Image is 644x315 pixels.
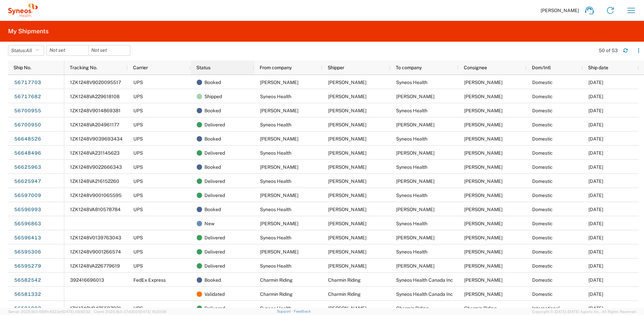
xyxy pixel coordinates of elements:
span: New [204,216,215,231]
span: Alyssa Schmidt [396,150,434,156]
span: Delivered [204,245,225,259]
span: 1ZK1248VA810578784 [70,207,121,212]
span: Syneos Health [396,80,427,85]
span: 1ZK1248VA229618108 [70,94,120,99]
a: 56717703 [14,77,41,88]
span: Amanda Eiber [260,249,298,254]
a: 56596993 [14,204,41,215]
a: 56625947 [14,176,41,187]
span: Syneos Health [260,306,291,311]
span: 08/27/2025 [588,164,603,170]
span: Lauri Filar [260,221,298,226]
span: Lauri Filar [260,193,298,198]
span: Shaun Villafana [464,277,503,283]
span: Booked [204,160,221,174]
span: Atreyee Sims [396,94,434,99]
a: 56597009 [14,190,41,201]
span: Alyssa Schmidt [464,150,503,156]
span: Juan Gonzalez [328,122,366,127]
span: Booked [204,273,221,287]
span: Charmin Riding [328,291,361,297]
span: 1ZK1248VA204961177 [70,122,119,127]
span: Syneos Health [260,122,291,127]
span: Domestic [532,122,553,127]
span: All [26,48,32,53]
span: UPS [133,136,143,142]
span: Juan Gonzalez [328,263,366,269]
span: Juan Gonzalez [464,164,503,170]
span: 1ZK1248V0425597931 [70,306,121,311]
a: 56581332 [14,289,41,300]
span: Booked [204,132,221,146]
span: Domestic [532,277,553,283]
span: UPS [133,164,143,170]
span: Charmin Riding [260,291,293,297]
span: Aimee Nguyen [464,122,503,127]
span: Syneos Health [260,150,291,156]
span: 08/26/2025 [588,277,603,283]
span: 09/03/2025 [588,108,603,113]
span: Juan Gonzalez [464,108,503,113]
span: Domestic [532,136,553,142]
span: Juan Gonzalez [464,249,503,254]
span: Booked [204,104,221,118]
a: 56700950 [14,120,41,130]
span: Syneos Health [260,94,291,99]
span: Juan Gonzalez [464,136,503,142]
span: Shipper [328,65,344,70]
span: 1ZK1248V9020095517 [70,80,121,85]
span: 1ZK1248VA226779619 [70,263,120,269]
span: Lauri Filar [328,193,366,198]
span: From company [260,65,292,70]
a: 56648496 [14,148,41,159]
span: Syneos Health Canada Inc [396,277,453,283]
span: Shaun Villafana [464,291,503,297]
a: 56595279 [14,261,41,272]
span: Syneos Health [260,179,291,184]
span: Lauri Filar [464,207,503,212]
span: Syneos Health [396,221,427,226]
span: Syneos Health [396,193,427,198]
span: Status [196,65,211,70]
span: Lauri Filar [464,235,503,240]
span: Validated [204,287,225,301]
span: Syneos Health [396,249,427,254]
span: Amanda Eiber [396,263,434,269]
span: Syneos Health [396,164,427,170]
span: Domestic [532,249,553,254]
h2: My Shipments [8,27,49,35]
span: Ship date [588,65,608,70]
span: Domestic [532,235,553,240]
div: 50 of 53 [599,47,618,53]
span: Juan Gonzalez [328,150,366,156]
span: Client: 2025.18.0-27d3021 [94,310,166,314]
span: Amanda Eiber [328,249,366,254]
span: UPS [133,94,143,99]
span: Domestic [532,207,553,212]
span: 08/25/2025 [588,263,603,269]
span: FedEx Express [133,277,166,283]
span: Tracking No. [70,65,97,70]
span: Marilyn Roman [396,179,434,184]
span: Syneos Health [396,108,427,113]
span: Domestic [532,94,553,99]
span: Atreyee Sims [260,80,298,85]
span: UPS [133,80,143,85]
span: Juan Gonzalez [328,207,366,212]
span: Delivered [204,146,225,160]
a: 56625963 [14,162,41,173]
span: Delivered [204,188,225,202]
span: 1ZK1248VA231145623 [70,150,120,156]
span: Dom/Intl [532,65,551,70]
span: Booked [204,75,221,89]
span: UPS [133,249,143,254]
span: Marilyn Roman [464,179,503,184]
span: Syneos Health [396,136,427,142]
span: Delivered [204,259,225,273]
span: International [532,306,560,311]
span: UPS [133,122,143,127]
a: Feedback [294,309,311,313]
span: Delivered [204,118,225,132]
span: 08/28/2025 [588,150,603,156]
span: Domestic [532,263,553,269]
